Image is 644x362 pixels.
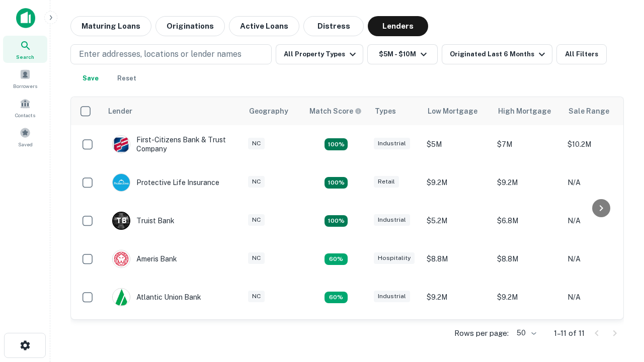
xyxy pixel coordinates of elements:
button: Reset [111,68,143,88]
div: NC [248,176,265,188]
a: Saved [3,123,47,150]
button: Originations [155,16,225,36]
div: High Mortgage [498,105,551,117]
a: Search [3,36,47,63]
button: Save your search to get updates of matches that match your search criteria. [74,68,107,88]
td: $5.2M [422,202,492,240]
span: Borrowers [13,82,37,90]
p: 1–11 of 11 [554,327,585,339]
th: Capitalize uses an advanced AI algorithm to match your search with the best lender. The match sco... [303,97,369,125]
button: Lenders [368,16,428,36]
div: Geography [249,105,288,117]
iframe: Chat Widget [594,282,644,330]
td: $9.2M [492,278,562,316]
td: $8.8M [492,240,562,278]
div: Atlantic Union Bank [112,288,201,306]
div: First-citizens Bank & Trust Company [112,135,233,153]
th: Geography [243,97,303,125]
th: Lender [102,97,243,125]
div: Industrial [374,138,410,149]
img: picture [113,174,130,191]
div: Sale Range [569,105,609,117]
p: T B [116,216,126,226]
a: Contacts [3,94,47,121]
td: $8.8M [422,240,492,278]
th: Low Mortgage [422,97,492,125]
div: Matching Properties: 2, hasApolloMatch: undefined [325,177,348,189]
div: Truist Bank [112,212,175,230]
a: Borrowers [3,65,47,92]
div: Ameris Bank [112,250,177,268]
div: Capitalize uses an advanced AI algorithm to match your search with the best lender. The match sco... [309,106,362,117]
td: $7M [492,125,562,163]
div: Protective Life Insurance [112,173,219,192]
td: $9.2M [422,163,492,202]
span: Search [16,53,34,61]
button: $5M - $10M [367,44,438,64]
td: $9.2M [492,163,562,202]
td: $6.3M [492,316,562,354]
div: Matching Properties: 1, hasApolloMatch: undefined [325,253,348,265]
div: Industrial [374,214,410,226]
button: All Property Types [276,44,363,64]
button: Maturing Loans [70,16,151,36]
div: Matching Properties: 2, hasApolloMatch: undefined [325,138,348,150]
img: picture [113,250,130,267]
img: picture [113,289,130,306]
td: $5M [422,125,492,163]
button: Originated Last 6 Months [442,44,552,64]
p: Enter addresses, locations or lender names [79,48,242,60]
div: Industrial [374,291,410,302]
button: Enter addresses, locations or lender names [70,44,272,64]
td: $6.3M [422,316,492,354]
img: capitalize-icon.png [16,8,35,28]
h6: Match Score [309,106,360,117]
span: Saved [18,140,33,148]
th: Types [369,97,422,125]
span: Contacts [15,111,35,119]
div: Matching Properties: 3, hasApolloMatch: undefined [325,215,348,227]
div: Hospitality [374,252,415,264]
div: Matching Properties: 1, hasApolloMatch: undefined [325,292,348,304]
div: NC [248,214,265,226]
th: High Mortgage [492,97,562,125]
div: Low Mortgage [428,105,477,117]
div: NC [248,252,265,264]
p: Rows per page: [454,327,509,339]
td: $6.8M [492,202,562,240]
div: Lender [108,105,132,117]
button: Distress [303,16,364,36]
div: Retail [374,176,399,188]
div: NC [248,291,265,302]
button: All Filters [556,44,607,64]
img: picture [113,136,130,153]
div: NC [248,138,265,149]
div: Originated Last 6 Months [450,48,548,60]
div: Types [375,105,396,117]
button: Active Loans [229,16,299,36]
div: 50 [513,326,538,340]
td: $9.2M [422,278,492,316]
